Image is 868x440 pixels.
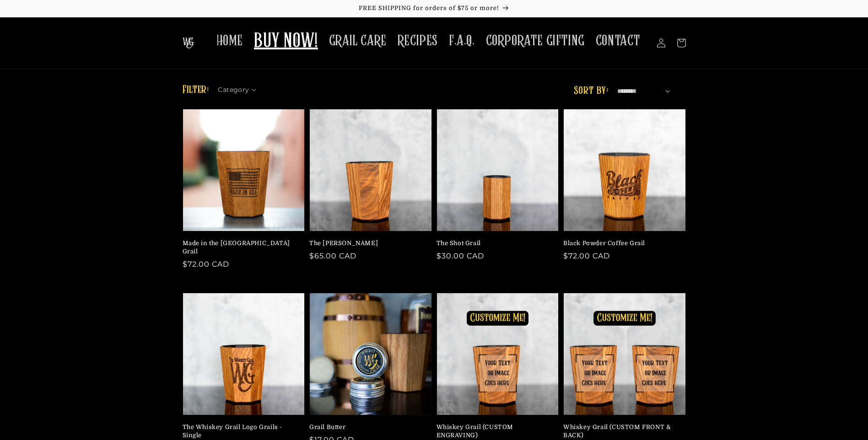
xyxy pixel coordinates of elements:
[443,27,480,55] a: F.A.Q.
[392,27,443,55] a: RECIPES
[449,32,475,50] span: F.A.Q.
[254,29,318,54] span: BUY NOW!
[480,27,590,55] a: CORPORATE GIFTING
[437,423,554,440] a: Whiskey Grail (CUSTOM ENGRAVING)
[398,32,438,50] span: RECIPES
[309,239,426,247] a: The [PERSON_NAME]
[218,83,262,92] summary: Category
[218,85,249,95] span: Category
[329,32,387,50] span: GRAIL CARE
[309,423,426,431] a: Grail Butter
[563,239,680,247] a: Black Powder Coffee Grail
[590,27,646,55] a: CONTACT
[323,27,392,55] a: GRAIL CARE
[216,32,243,50] span: HOME
[574,86,608,97] label: Sort by:
[9,5,859,12] p: FREE SHIPPING for orders of $75 or more!
[211,27,248,55] a: HOME
[183,38,194,48] img: The Whiskey Grail
[183,82,209,98] h2: Filter:
[596,32,641,50] span: CONTACT
[437,239,554,247] a: The Shot Grail
[486,32,585,50] span: CORPORATE GIFTING
[183,239,300,256] a: Made in the [GEOGRAPHIC_DATA] Grail
[183,423,300,440] a: The Whiskey Grail Logo Grails - Single
[248,24,323,60] a: BUY NOW!
[563,423,680,440] a: Whiskey Grail (CUSTOM FRONT & BACK)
